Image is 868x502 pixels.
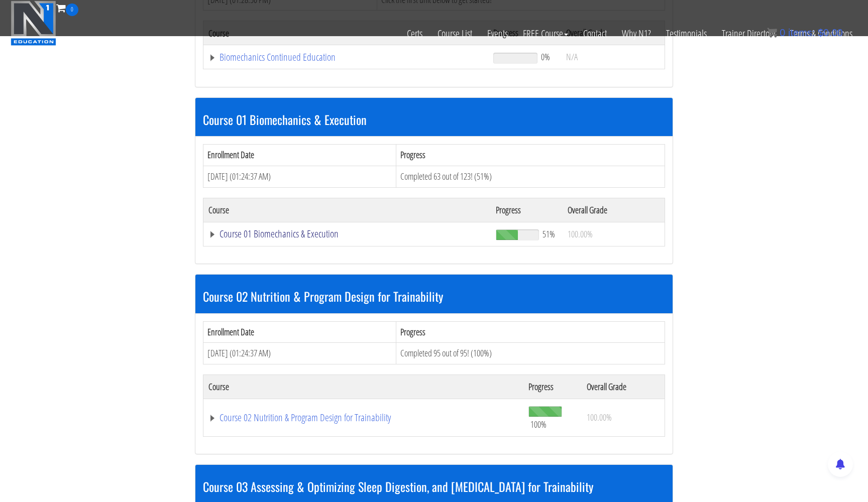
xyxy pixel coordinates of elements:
[788,27,815,38] span: items:
[203,113,665,126] h3: Course 01 Biomechanics & Execution
[203,166,396,187] td: [DATE] (01:24:37 AM)
[480,16,515,51] a: Events
[523,374,582,399] th: Progress
[396,343,665,364] td: Completed 95 out of 95! (100%)
[203,198,491,222] th: Course
[203,321,396,343] th: Enrollment Date
[208,52,483,62] a: Biomechanics Continued Education
[767,28,777,38] img: icon11.png
[203,374,523,399] th: Course
[56,1,78,15] a: 0
[767,27,843,38] a: 0 items: $0.00
[203,290,665,303] h3: Course 02 Nutrition & Program Design for Trainability
[399,16,430,51] a: Certs
[576,16,614,51] a: Contact
[818,27,843,38] bdi: 0.00
[396,145,665,166] th: Progress
[208,413,518,423] a: Course 02 Nutrition & Program Design for Trainability
[659,16,714,51] a: Testimonials
[542,228,555,239] span: 51%
[203,145,396,166] th: Enrollment Date
[563,222,665,246] td: 100.00%
[491,198,563,222] th: Progress
[561,45,665,69] td: N/A
[66,4,78,16] span: 0
[208,229,486,239] a: Course 01 Biomechanics & Execution
[614,16,659,51] a: Why N1?
[541,51,550,62] span: 0%
[203,343,396,364] td: [DATE] (01:24:37 AM)
[530,419,547,430] span: 100%
[582,399,665,436] td: 100.00%
[714,16,783,51] a: Trainer Directory
[780,27,785,38] span: 0
[430,16,480,51] a: Course List
[818,27,823,38] span: $
[582,374,665,399] th: Overall Grade
[515,16,576,51] a: FREE Course
[396,321,665,343] th: Progress
[783,16,860,51] a: Terms & Conditions
[11,1,56,46] img: n1-education
[203,480,665,493] h3: Course 03 Assessing & Optimizing Sleep Digestion, and [MEDICAL_DATA] for Trainability
[563,198,665,222] th: Overall Grade
[396,166,665,187] td: Completed 63 out of 123! (51%)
